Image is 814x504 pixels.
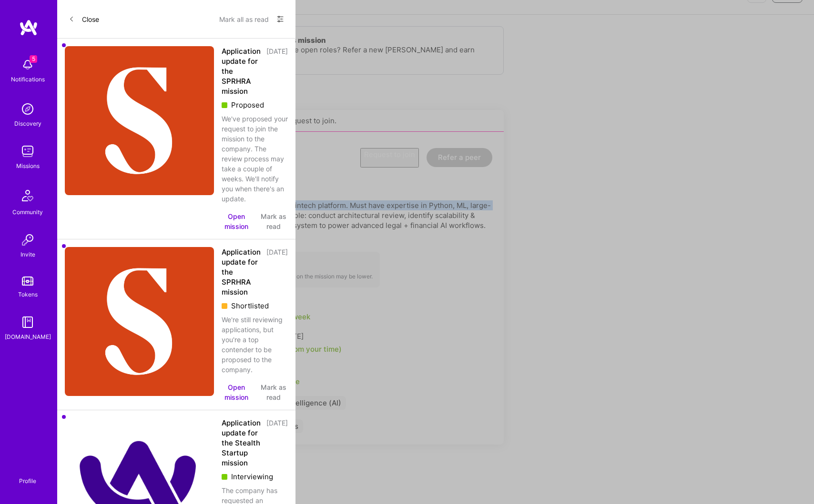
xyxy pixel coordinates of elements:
button: Mark as read [259,211,288,231]
img: Company Logo [65,247,214,396]
div: Discovery [14,119,41,128]
div: We're still reviewing applications, but you're a top contender to be proposed to the company. [222,315,288,375]
div: Invite [20,249,35,259]
span: 5 [30,55,37,63]
a: Profile [16,466,40,485]
img: discovery [18,99,37,119]
img: guide book [18,313,37,332]
img: tokens [22,277,33,286]
div: Tokens [18,289,38,299]
div: Notifications [11,74,45,84]
div: [DOMAIN_NAME] [5,332,51,342]
button: Mark as read [259,382,288,402]
div: Proposed [222,100,288,110]
button: Open mission [222,382,251,402]
img: logo [19,19,38,36]
div: [DATE] [266,247,288,297]
div: [DATE] [266,418,288,468]
button: Open mission [222,211,251,231]
div: Interviewing [222,472,288,482]
div: Shortlisted [222,301,288,311]
div: Application update for the SPRHRA mission [222,247,261,297]
img: Invite [18,230,37,249]
div: We've proposed your request to join the mission to the company. The review process may take a cou... [222,114,288,204]
img: bell [18,55,37,74]
div: Community [12,207,43,217]
img: teamwork [18,142,37,161]
div: Profile [19,476,36,485]
div: Application update for the Stealth Startup mission [222,418,261,468]
div: [DATE] [266,46,288,96]
div: Missions [16,161,40,171]
img: Community [16,184,39,207]
img: Company Logo [65,46,214,195]
button: Close [69,11,99,27]
div: Application update for the SPRHRA mission [222,46,261,96]
button: Mark all as read [219,11,269,27]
